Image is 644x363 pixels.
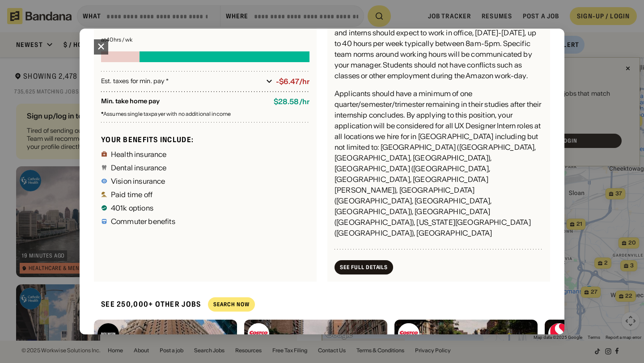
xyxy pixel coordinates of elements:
[111,191,153,198] div: Paid time off
[101,97,267,106] div: Min. take home pay
[340,265,388,270] div: See Full Details
[248,323,269,345] img: Costco logo
[101,37,309,42] div: at 40 hrs / wk
[101,111,309,117] div: Assumes single taxpayer with no additional income
[335,88,543,249] div: Applicants should have a minimum of one quarter/semester/trimester remaining in their studies aft...
[276,77,309,86] div: -$6.47/hr
[111,204,153,211] div: 401k options
[111,151,167,158] div: Health insurance
[398,323,419,345] img: Costco logo
[548,323,570,345] img: Safeway logo
[101,135,309,144] div: Your benefits include:
[101,17,181,30] div: $ 35.05 - $76.01
[111,164,167,171] div: Dental insurance
[97,323,119,345] img: Buck Mason logo
[94,292,201,316] div: See 250,000+ other jobs
[101,77,263,86] div: Est. taxes for min. pay *
[335,17,543,81] div: Amazon internships across all seasons are full-time positions, and interns should expect to work ...
[111,218,175,225] div: Commuter benefits
[274,97,309,106] div: $ 28.58 / hr
[213,302,250,307] div: Search Now
[111,177,165,185] div: Vision insurance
